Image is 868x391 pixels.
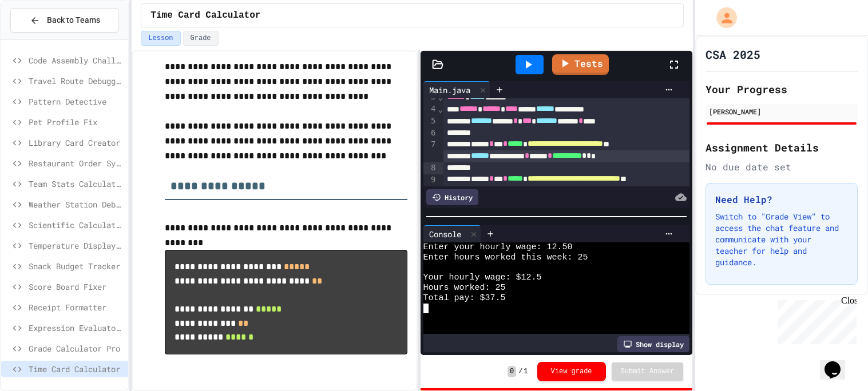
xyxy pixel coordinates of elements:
[10,8,119,33] button: Back to Teams
[706,160,858,174] div: No due date set
[29,219,124,231] span: Scientific Calculator
[29,363,124,375] span: Time Card Calculator
[47,14,100,26] span: Back to Teams
[141,31,180,46] button: Lesson
[773,296,857,344] iframe: chat widget
[29,178,124,190] span: Team Stats Calculator
[29,198,124,210] span: Weather Station Debugger
[29,281,124,293] span: Score Board Fixer
[29,322,124,334] span: Expression Evaluator Fix
[29,260,124,272] span: Snack Budget Tracker
[715,193,848,206] h3: Need Help?
[715,211,848,268] p: Switch to "Grade View" to access the chat feature and communicate with your teacher for help and ...
[183,31,219,46] button: Grade
[709,106,854,117] div: [PERSON_NAME]
[704,5,740,31] div: My Account
[150,9,260,22] span: Time Card Calculator
[29,157,124,169] span: Restaurant Order System
[29,116,124,128] span: Pet Profile Fix
[29,240,124,252] span: Temperature Display Fix
[706,81,858,97] h2: Your Progress
[29,75,124,87] span: Travel Route Debugger
[29,137,124,149] span: Library Card Creator
[706,46,760,62] h1: CSA 2025
[29,95,124,107] span: Pattern Detective
[29,301,124,313] span: Receipt Formatter
[29,54,124,66] span: Code Assembly Challenge
[29,342,124,354] span: Grade Calculator Pro
[5,5,79,73] div: Chat with us now!Close
[706,139,858,155] h2: Assignment Details
[820,345,857,380] iframe: chat widget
